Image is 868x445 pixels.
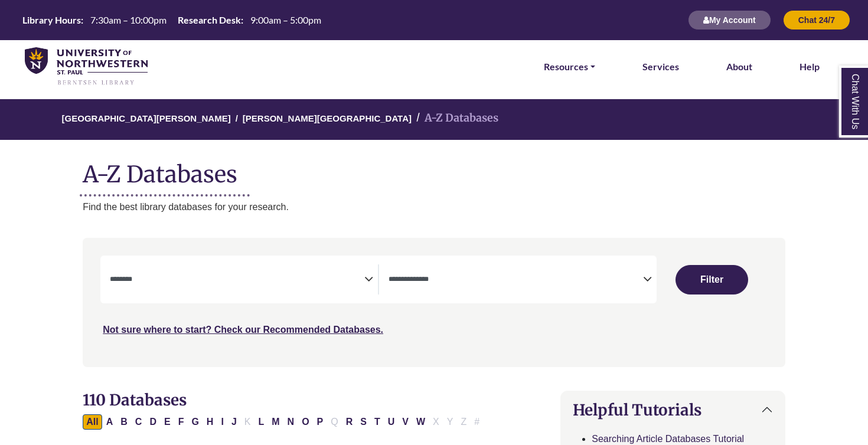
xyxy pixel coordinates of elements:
span: 7:30am – 10:00pm [90,14,167,25]
button: Chat 24/7 [783,10,850,30]
a: [PERSON_NAME][GEOGRAPHIC_DATA] [243,112,412,123]
nav: Search filters [83,238,785,367]
button: Filter Results G [188,414,202,430]
button: Submit for Search Results [676,265,748,295]
button: Filter Results T [371,414,384,430]
a: Help [800,59,820,74]
nav: breadcrumb [83,99,785,140]
li: A-Z Databases [412,110,498,127]
span: 9:00am – 5:00pm [250,14,321,25]
button: Filter Results C [132,414,146,430]
th: Research Desk: [173,14,244,26]
a: Chat 24/7 [783,15,850,25]
button: Filter Results O [298,414,312,430]
a: My Account [688,15,771,25]
button: Filter Results L [254,414,267,430]
span: 110 Databases [83,390,187,410]
button: Filter Results U [384,414,399,430]
a: Resources [544,59,595,74]
a: Not sure where to start? Check our Recommended Databases. [103,325,383,335]
p: Find the best library databases for your research. [83,199,785,215]
img: library_home [25,47,148,86]
button: Filter Results M [268,414,283,430]
button: Filter Results H [203,414,217,430]
a: Hours Today [18,14,326,27]
h1: A-Z Databases [83,152,785,188]
textarea: Search [110,276,364,285]
button: Filter Results R [342,414,357,430]
button: Filter Results W [413,414,429,430]
a: Searching Article Databases Tutorial [592,434,744,444]
button: Filter Results J [228,414,240,430]
button: Filter Results V [399,414,412,430]
button: Filter Results S [357,414,370,430]
a: Services [642,59,679,74]
button: Filter Results B [117,414,131,430]
button: Helpful Tutorials [561,391,785,428]
button: Filter Results P [314,414,327,430]
button: Filter Results N [284,414,298,430]
button: Filter Results A [103,414,117,430]
table: Hours Today [18,14,326,25]
button: Filter Results I [217,414,227,430]
button: Filter Results F [175,414,188,430]
a: [GEOGRAPHIC_DATA][PERSON_NAME] [62,112,231,123]
button: All [83,414,102,430]
button: My Account [688,10,771,30]
button: Filter Results E [161,414,174,430]
button: Filter Results D [146,414,160,430]
a: About [726,59,752,74]
div: Alpha-list to filter by first letter of database name [83,416,484,426]
textarea: Search [389,276,643,285]
th: Library Hours: [18,14,84,26]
